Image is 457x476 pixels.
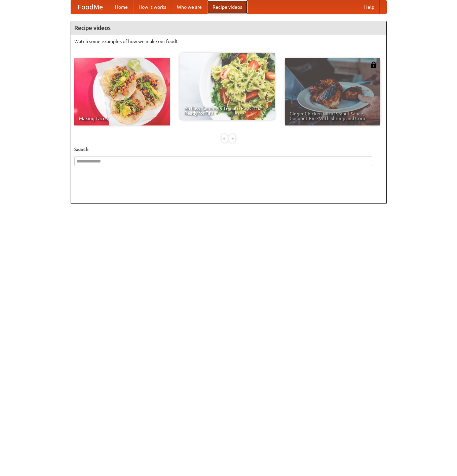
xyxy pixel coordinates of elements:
span: Making Tacos [79,116,165,121]
h5: Search [74,146,383,153]
a: Who we are [172,0,207,14]
p: Watch some examples of how we make our food! [74,38,383,45]
img: 483408.png [370,62,377,68]
a: Help [359,0,380,14]
div: » [229,134,235,143]
a: How it works [133,0,172,14]
a: Home [110,0,133,14]
div: « [222,134,228,143]
span: An Easy, Summery Tomato Pasta That's Ready for Fall [184,106,270,115]
a: Making Tacos [74,58,170,125]
a: Recipe videos [207,0,247,14]
a: An Easy, Summery Tomato Pasta That's Ready for Fall [180,53,275,120]
a: FoodMe [71,0,110,14]
h4: Recipe videos [71,21,386,35]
